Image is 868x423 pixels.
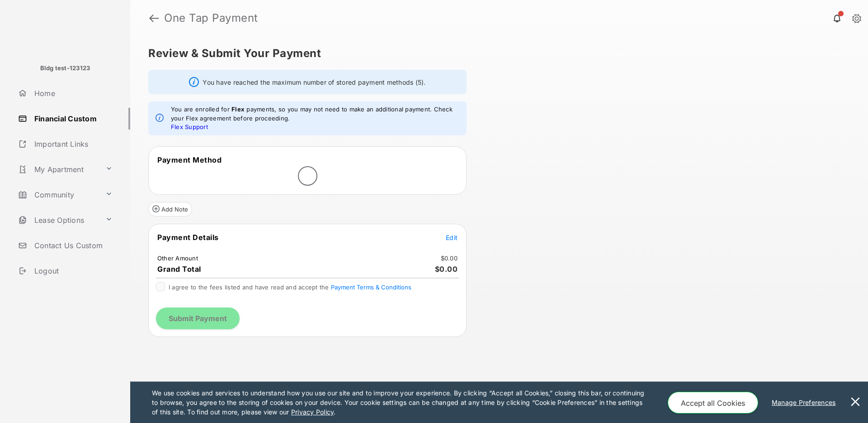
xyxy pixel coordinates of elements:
[157,155,222,164] span: Payment Method
[169,284,411,291] span: I agree to the fees listed and have read and accept the
[14,108,130,130] a: Financial Custom
[148,70,467,94] div: You have reached the maximum number of stored payment methods (5).
[14,209,102,231] a: Lease Options
[148,202,192,216] button: Add Note
[668,392,758,413] button: Accept all Cookies
[14,235,130,256] a: Contact Us Custom
[446,234,458,241] span: Edit
[148,48,843,59] h5: Review & Submit Your Payment
[171,123,208,130] a: Flex Support
[152,388,649,417] p: We use cookies and services to understand how you use our site and to improve your experience. By...
[435,264,458,274] span: $0.00
[331,284,411,291] button: I agree to the fees listed and have read and accept the
[440,254,458,262] td: $0.00
[14,82,130,104] a: Home
[157,233,219,242] span: Payment Details
[14,133,116,155] a: Important Links
[446,233,458,242] button: Edit
[14,184,102,206] a: Community
[14,159,102,180] a: My Apartment
[231,106,245,113] strong: Flex
[157,264,201,274] span: Grand Total
[157,254,198,262] td: Other Amount
[156,308,240,329] button: Submit Payment
[14,260,130,282] a: Logout
[171,105,459,132] em: You are enrolled for payments, so you may not need to make an additional payment. Check your Flex...
[291,408,334,416] u: Privacy Policy
[40,64,90,73] p: Bldg test-123123
[772,399,840,406] u: Manage Preferences
[164,13,258,24] strong: One Tap Payment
